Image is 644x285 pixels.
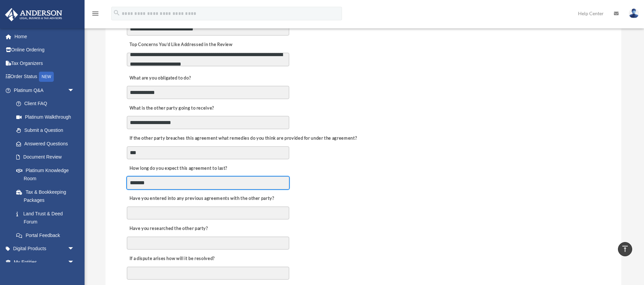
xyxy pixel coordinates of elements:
[9,164,85,185] a: Platinum Knowledge Room
[9,97,85,111] a: Client FAQ
[5,56,85,70] a: Tax Organizers
[5,255,85,269] a: My Entitiesarrow_drop_down
[9,137,85,150] a: Answered Questions
[9,207,85,229] a: Land Trust & Deed Forum
[9,185,85,207] a: Tax & Bookkeeping Packages
[68,255,81,269] span: arrow_drop_down
[5,43,85,57] a: Online Ordering
[3,8,64,21] img: Anderson Advisors Platinum Portal
[5,30,85,43] a: Home
[113,9,120,17] i: search
[5,84,85,97] a: Platinum Q&Aarrow_drop_down
[629,8,639,18] img: User Pic
[127,164,229,173] label: How long do you expect this agreement to last?
[127,224,210,234] label: Have you researched the other party?
[91,12,99,18] a: menu
[127,40,234,49] label: Top Concerns You’d Like Addressed in the Review
[618,242,632,256] a: vertical_align_top
[127,194,276,204] label: Have you entered into any previous agreements with the other party?
[127,103,216,113] label: What is the other party going to receive?
[621,245,629,253] i: vertical_align_top
[9,110,85,124] a: Platinum Walkthrough
[127,134,359,143] label: If the other party breaches this agreement what remedies do you think are provided for under the ...
[127,73,194,83] label: What are you obligated to do?
[5,70,85,84] a: Order StatusNEW
[91,9,99,18] i: menu
[127,254,216,264] label: If a dispute arises how will it be resolved?
[9,150,81,164] a: Document Review
[5,242,85,256] a: Digital Productsarrow_drop_down
[68,84,81,97] span: arrow_drop_down
[9,229,85,242] a: Portal Feedback
[68,242,81,256] span: arrow_drop_down
[9,124,85,137] a: Submit a Question
[39,72,54,82] div: NEW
